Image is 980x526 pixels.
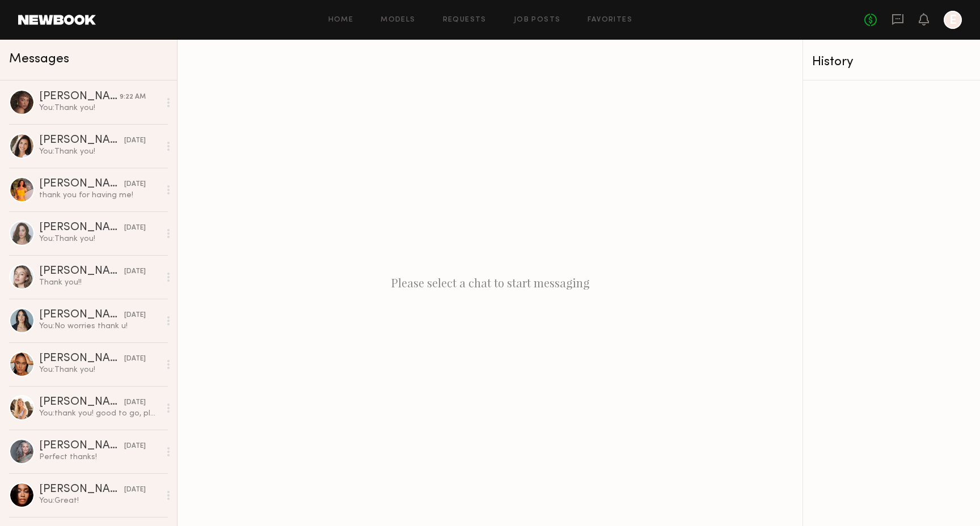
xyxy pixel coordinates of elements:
div: [DATE] [124,485,146,495]
div: [DATE] [124,179,146,190]
a: E [944,11,962,29]
a: Models [381,16,415,24]
div: [DATE] [124,354,146,364]
div: You: Great! [39,495,160,506]
div: Thank you!! [39,277,160,288]
span: Messages [9,53,69,66]
a: Job Posts [514,16,561,24]
div: [DATE] [124,397,146,408]
div: You: thank you! good to go, please mark on your side so I can approve :) [39,408,160,419]
div: History [812,56,971,69]
div: [DATE] [124,135,146,146]
div: [DATE] [124,266,146,277]
a: Requests [443,16,487,24]
div: Perfect thanks! [39,452,160,463]
div: Please select a chat to start messaging [178,40,802,526]
div: You: Thank you! [39,103,160,113]
div: [PERSON_NAME] [39,222,124,234]
div: [PERSON_NAME] [39,309,124,321]
div: You: No worries thank u! [39,321,160,332]
div: 9:22 AM [120,92,146,103]
div: [DATE] [124,310,146,321]
div: [PERSON_NAME] [39,266,124,277]
div: thank you for having me! [39,190,160,201]
div: You: Thank you! [39,146,160,157]
div: [PERSON_NAME] [39,135,124,146]
div: You: Thank you! [39,234,160,244]
a: Home [328,16,354,24]
div: [DATE] [124,441,146,452]
div: [PERSON_NAME] [39,440,124,452]
div: You: Thank you! [39,364,160,375]
div: [DATE] [124,223,146,234]
div: [PERSON_NAME] [39,397,124,408]
div: [PERSON_NAME] [39,179,124,190]
div: [PERSON_NAME] [39,353,124,364]
a: Favorites [588,16,632,24]
div: [PERSON_NAME] [39,484,124,495]
div: [PERSON_NAME] [39,91,120,103]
